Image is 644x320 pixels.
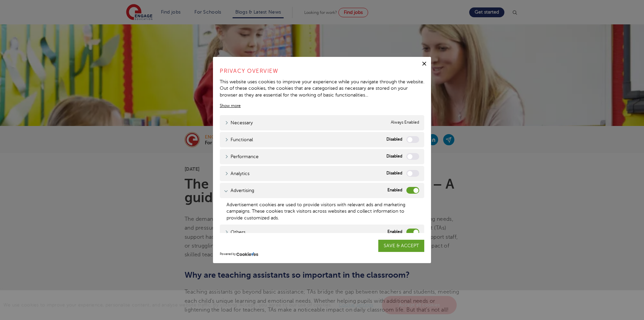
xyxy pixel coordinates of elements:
div: This website uses cookies to improve your experience while you navigate through the website. Out ... [220,79,424,99]
a: Accept all cookies [382,296,457,314]
a: Analytics [225,170,249,177]
img: CookieYes Logo [236,252,258,256]
div: Advertisement cookies are used to provide visitors with relevant ads and marketing campaigns. The... [226,201,418,221]
span: Always Enabled [391,119,419,126]
a: Functional [225,136,253,143]
a: SAVE & ACCEPT [378,240,424,252]
a: Performance [225,153,259,160]
a: Show more [220,103,241,109]
a: Necessary [225,119,253,126]
a: Advertising [225,187,254,194]
h4: Privacy Overview [220,67,424,75]
div: Powered by [220,252,424,257]
span: We use cookies to improve your experience, personalise content, and analyse website traffic. By c... [3,302,458,307]
a: Others [225,229,245,236]
a: Cookie settings [339,302,374,307]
